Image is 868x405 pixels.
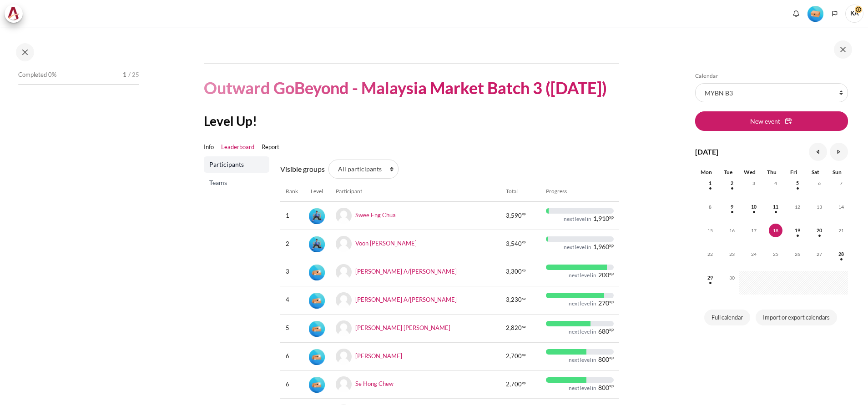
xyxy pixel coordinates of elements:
[791,200,804,214] span: 12
[725,200,739,214] span: 9
[522,354,526,356] span: xp
[355,211,396,219] a: Swee Eng Chua
[703,275,717,280] a: Monday, 29 September events
[506,352,522,361] span: 2,700
[309,377,325,393] img: Level #2
[280,182,303,201] th: Rank
[221,143,254,152] a: Leaderboard
[747,204,761,210] a: Wednesday, 10 September events
[204,113,619,129] h2: Level Up!
[598,328,609,335] span: 680
[833,169,842,175] span: Sun
[756,310,837,326] a: Import or export calendars
[569,300,596,307] div: next level in
[695,111,848,130] button: New event
[750,116,780,126] span: New event
[789,7,803,20] div: Show notification window with no new notifications
[725,180,739,186] a: Tuesday, 2 September events
[355,380,394,387] a: Se Hong Chew
[804,5,827,22] a: Level #1
[209,178,266,187] span: Teams
[812,176,826,190] span: 6
[703,200,717,214] span: 8
[564,244,591,251] div: next level in
[506,211,522,220] span: 3,590
[309,264,325,280] div: Level #2
[506,295,522,305] span: 3,230
[769,224,782,237] span: 18
[204,175,269,191] a: Teams
[204,156,269,173] a: Participants
[330,182,500,201] th: Participant
[355,324,450,331] a: [PERSON_NAME] [PERSON_NAME]
[309,207,325,224] div: Level #3
[703,271,717,285] span: 29
[747,176,761,190] span: 3
[569,356,596,364] div: next level in
[834,251,848,257] a: Sunday, 28 September events
[812,200,826,214] span: 13
[598,300,609,306] span: 270
[522,382,526,384] span: xp
[564,215,591,223] div: next level in
[609,300,614,303] span: xp
[18,70,56,80] span: Completed 0%
[540,182,619,201] th: Progress
[280,342,303,370] td: 6
[725,247,739,261] span: 23
[704,310,750,326] a: Full calendar
[280,286,303,314] td: 4
[204,143,214,152] a: Info
[703,247,717,261] span: 22
[834,224,848,237] span: 21
[791,224,804,237] span: 19
[593,215,609,222] span: 1,910
[761,224,782,247] td: Today
[769,204,782,210] a: Thursday, 11 September events
[280,258,303,286] td: 3
[609,216,614,219] span: xp
[807,5,823,22] div: Level #1
[309,321,325,337] img: Level #2
[812,228,826,233] a: Saturday, 20 September events
[309,376,325,393] div: Level #2
[812,247,826,261] span: 27
[309,236,325,252] img: Level #3
[309,208,325,224] img: Level #3
[7,7,20,20] img: Architeck
[309,265,325,280] img: Level #2
[725,224,739,237] span: 16
[598,356,609,363] span: 800
[355,240,417,247] a: Voon [PERSON_NAME]
[791,247,804,261] span: 26
[812,224,826,237] span: 20
[309,293,325,309] img: Level #2
[303,182,330,201] th: Level
[834,200,848,214] span: 14
[834,176,848,190] span: 7
[725,204,739,210] a: Tuesday, 9 September events
[262,143,279,152] a: Report
[791,228,804,233] a: Friday, 19 September events
[769,176,782,190] span: 4
[280,370,303,399] td: 6
[506,380,522,389] span: 2,700
[593,244,609,250] span: 1,960
[609,244,614,247] span: xp
[747,200,761,214] span: 10
[609,356,614,359] span: xp
[609,385,614,387] span: xp
[767,169,777,175] span: Thu
[5,5,27,23] a: Architeck Architeck
[309,348,325,365] div: Level #2
[609,328,614,331] span: xp
[355,352,402,359] a: [PERSON_NAME]
[598,272,609,278] span: 200
[609,272,614,275] span: xp
[204,77,607,99] h1: Outward GoBeyond - Malaysia Market Batch 3 ([DATE])
[18,69,139,94] a: Completed 0% 1 / 25
[695,146,718,157] h4: [DATE]
[791,176,804,190] span: 5
[500,182,540,201] th: Total
[309,235,325,252] div: Level #3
